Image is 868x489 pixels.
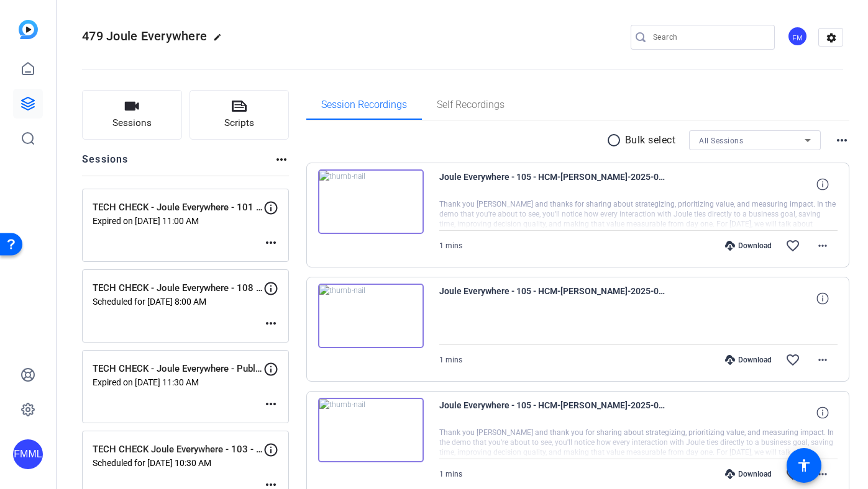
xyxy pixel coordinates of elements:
[93,442,263,457] p: TECH CHECK Joule Everywhere - 103 - Procurement.
[815,467,830,482] mat-icon: more_horiz
[93,216,263,226] p: Expired on [DATE] 11:00 AM
[606,133,625,148] mat-icon: radio_button_unchecked
[787,26,809,48] ngx-avatar: Flying Monkeys Media, LLC
[224,116,254,130] span: Scripts
[213,33,228,48] mat-icon: edit
[93,297,263,307] p: Scheduled for [DATE] 8:00 AM
[785,352,800,367] mat-icon: favorite_border
[321,100,407,110] span: Session Recordings
[787,26,808,47] div: FM
[719,469,778,479] div: Download
[699,137,743,145] span: All Sessions
[815,352,830,367] mat-icon: more_horiz
[437,100,505,110] span: Self Recordings
[93,377,263,387] p: Expired on [DATE] 11:30 AM
[112,116,152,130] span: Sessions
[93,362,263,376] p: TECH CHECK - Joule Everywhere - Public Cloud
[819,29,844,47] mat-icon: settings
[318,398,424,462] img: thumb-nail
[263,316,278,331] mat-icon: more_horiz
[719,355,778,365] div: Download
[263,235,278,250] mat-icon: more_horiz
[13,439,43,469] div: FMML
[797,458,811,473] mat-icon: accessibility
[439,169,669,199] span: Joule Everywhere - 105 - HCM-[PERSON_NAME]-2025-08-15-14-11-51-884-0
[785,467,800,482] mat-icon: favorite_border
[439,470,462,478] span: 1 mins
[834,133,849,148] mat-icon: more_horiz
[190,90,290,140] button: Scripts
[318,284,424,348] img: thumb-nail
[82,29,207,43] span: 479 Joule Everywhere
[719,241,778,251] div: Download
[318,169,424,234] img: thumb-nail
[93,200,263,215] p: TECH CHECK - Joule Everywhere - 101 Public Cloud
[93,281,263,295] p: TECH CHECK - Joule Everywhere - 108 - BTP
[653,30,765,45] input: Search
[439,356,462,364] span: 1 mins
[815,238,830,253] mat-icon: more_horiz
[263,397,278,411] mat-icon: more_horiz
[439,398,669,428] span: Joule Everywhere - 105 - HCM-[PERSON_NAME]-2025-08-15-14-06-28-174-0
[785,238,800,253] mat-icon: favorite_border
[439,284,669,313] span: Joule Everywhere - 105 - HCM-[PERSON_NAME]-2025-08-15-14-06-28-174-1
[439,241,462,250] span: 1 mins
[274,152,289,167] mat-icon: more_horiz
[19,20,38,39] img: blue-gradient.svg
[82,152,129,176] h2: Sessions
[82,90,182,140] button: Sessions
[625,133,676,148] p: Bulk select
[93,458,263,468] p: Scheduled for [DATE] 10:30 AM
